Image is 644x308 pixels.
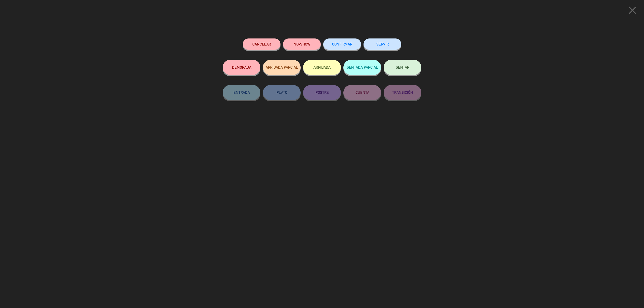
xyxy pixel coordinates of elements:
[263,85,301,100] button: PLATO
[343,85,381,100] button: CUENTA
[626,4,639,17] i: close
[266,65,298,69] span: ARRIBADA PARCIAL
[283,38,321,50] button: NO-SHOW
[243,38,280,50] button: Cancelar
[396,65,409,69] span: SENTAR
[332,42,352,46] span: CONFIRMAR
[223,60,260,75] button: DEMORADA
[223,85,260,100] button: ENTRADA
[303,85,341,100] button: POSTRE
[364,38,401,50] button: SERVIR
[343,60,381,75] button: SENTADA PARCIAL
[303,60,341,75] button: ARRIBADA
[384,85,421,100] button: TRANSICIÓN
